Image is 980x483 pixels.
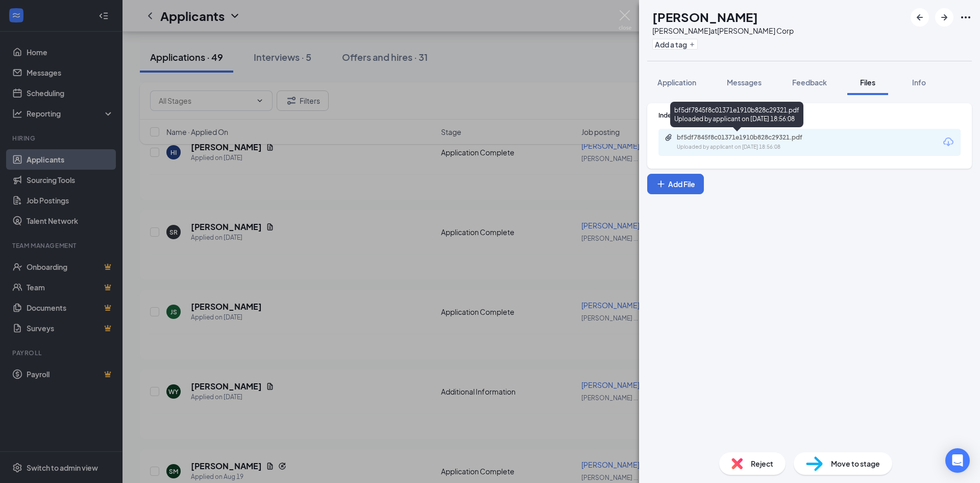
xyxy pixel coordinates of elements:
button: PlusAdd a tag [652,39,698,50]
svg: Paperclip [665,133,673,142]
div: Uploaded by applicant on [DATE] 18:56:08 [677,143,830,151]
svg: Ellipses [960,11,972,24]
div: [PERSON_NAME] at [PERSON_NAME] Corp [652,26,794,36]
svg: ArrowLeftNew [914,11,926,24]
span: Move to stage [831,458,880,469]
span: Files [860,78,875,87]
span: Reject [751,458,773,469]
button: Add FilePlus [647,174,704,194]
span: Application [657,78,696,87]
svg: Plus [689,41,695,48]
span: Feedback [792,78,827,87]
svg: ArrowRight [938,11,950,24]
div: Indeed Resume [658,111,961,120]
span: Info [912,78,926,87]
span: Messages [727,78,762,87]
a: Paperclipbf5df7845f8c01371e1910b828c29321.pdfUploaded by applicant on [DATE] 18:56:08 [665,133,830,151]
button: ArrowRight [935,8,953,27]
div: Open Intercom Messenger [945,448,970,473]
svg: Download [942,136,954,148]
div: bf5df7845f8c01371e1910b828c29321.pdf Uploaded by applicant on [DATE] 18:56:08 [670,102,803,127]
button: ArrowLeftNew [911,8,929,27]
div: bf5df7845f8c01371e1910b828c29321.pdf [677,133,820,142]
h1: [PERSON_NAME] [652,8,758,26]
svg: Plus [656,179,666,189]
